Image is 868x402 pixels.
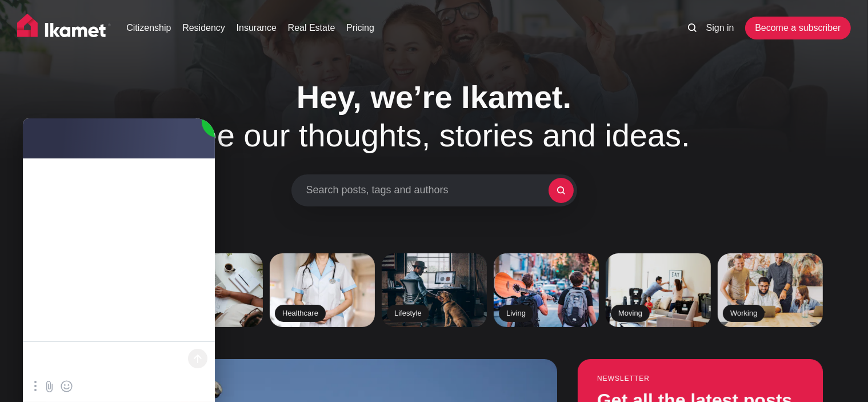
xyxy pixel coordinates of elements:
[126,21,171,35] a: Citizenship
[297,79,571,115] span: Hey, we’re Ikamet.
[346,21,374,35] a: Pricing
[270,253,375,327] a: Healthcare
[606,253,711,327] a: Moving
[143,78,726,154] h1: See our thoughts, stories and ideas.
[387,305,429,322] h2: Lifestyle
[288,21,335,35] a: Real Estate
[723,305,765,322] h2: Working
[46,345,823,352] small: What’s new?
[494,253,599,327] a: Living
[306,184,549,197] span: Search posts, tags and authors
[718,253,823,327] a: Working
[382,253,487,327] a: Lifestyle
[597,375,803,383] small: Newsletter
[158,253,263,327] a: Finance
[611,305,650,322] h2: Moving
[706,21,734,35] a: Sign in
[237,21,277,35] a: Insurance
[46,238,823,246] small: Popular tags
[499,305,533,322] h2: Living
[182,21,225,35] a: Residency
[745,17,850,39] a: Become a subscriber
[17,14,111,42] img: Ikamet home
[275,305,326,322] h2: Healthcare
